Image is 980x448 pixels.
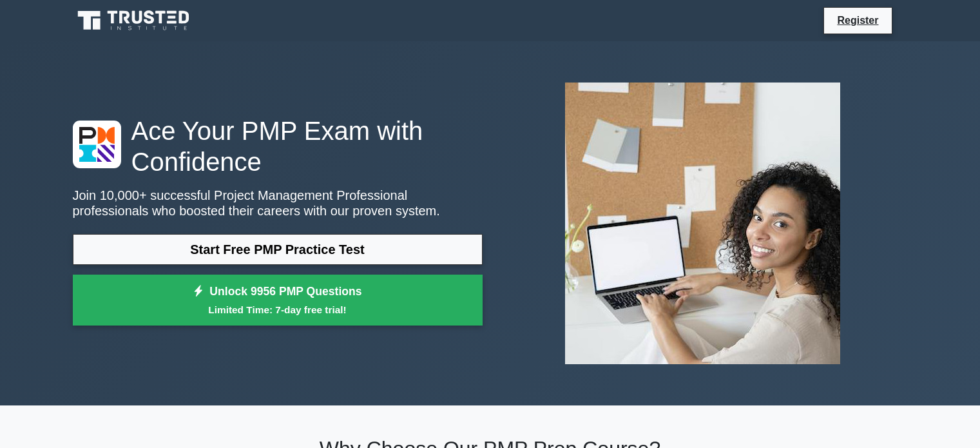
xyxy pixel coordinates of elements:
[73,234,483,265] a: Start Free PMP Practice Test
[829,12,886,28] a: Register
[73,188,483,219] p: Join 10,000+ successful Project Management Professional professionals who boosted their careers w...
[89,302,466,317] small: Limited Time: 7-day free trial!
[73,115,483,177] h1: Ace Your PMP Exam with Confidence
[73,275,483,326] a: Unlock 9956 PMP QuestionsLimited Time: 7-day free trial!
